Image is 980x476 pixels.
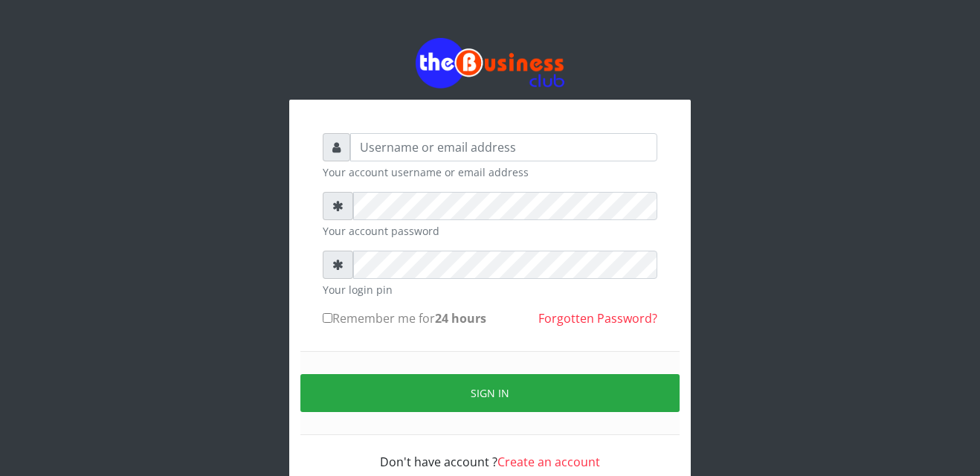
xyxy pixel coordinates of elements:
input: Remember me for24 hours [323,313,332,323]
a: Forgotten Password? [538,310,657,327]
small: Your login pin [323,282,657,297]
button: Sign in [300,374,680,412]
input: Username or email address [350,133,657,161]
b: 24 hours [435,310,486,327]
label: Remember me for [323,309,486,327]
a: Create an account [497,454,600,470]
small: Your account password [323,223,657,239]
div: Don't have account ? [323,435,657,471]
small: Your account username or email address [323,164,657,180]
